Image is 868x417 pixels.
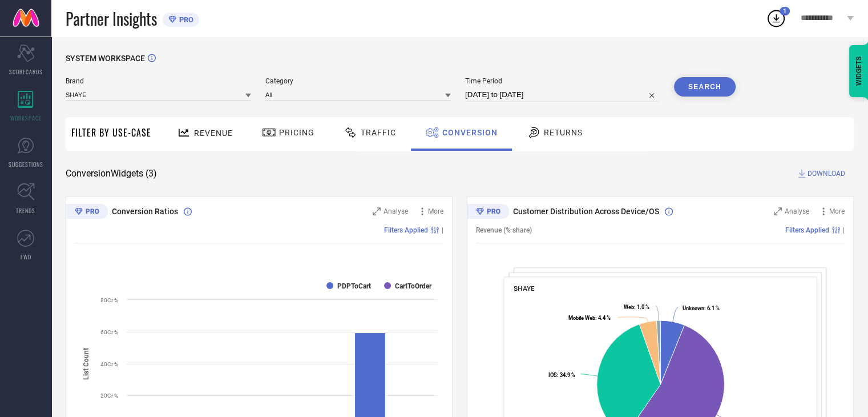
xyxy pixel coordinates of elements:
div: Premium [467,204,509,221]
span: More [428,207,443,215]
span: SHAYE [514,284,535,292]
text: : 4.4 % [568,315,611,321]
span: 1 [783,7,786,15]
input: Select time period [465,88,660,102]
span: Analyse [785,207,809,215]
text: : 6.1 % [683,305,720,311]
text: PDPToCart [337,282,371,290]
text: 20Cr % [100,392,118,399]
span: Returns [544,128,583,137]
text: CartToOrder [395,282,432,290]
span: Filter By Use-Case [71,126,151,139]
div: Open download list [766,8,786,29]
tspan: Web [624,304,634,310]
span: Revenue (% share) [476,226,532,234]
span: Customer Distribution Across Device/OS [513,207,659,216]
span: SCORECARDS [9,67,43,76]
tspan: IOS [548,372,557,378]
span: WORKSPACE [10,114,42,122]
text: 60Cr % [100,329,118,335]
span: More [829,207,845,215]
span: Analyse [383,207,408,215]
span: Conversion Widgets ( 3 ) [66,168,157,179]
span: Brand [66,77,251,85]
div: Premium [66,204,108,221]
span: Pricing [279,128,314,137]
text: 40Cr % [100,361,118,367]
span: Time Period [465,77,660,85]
span: DOWNLOAD [808,168,845,179]
span: SUGGESTIONS [9,160,43,169]
button: Search [674,77,736,97]
text: : 1.0 % [624,304,649,310]
span: Filters Applied [785,226,829,234]
span: | [442,226,443,234]
span: FWD [21,252,31,261]
svg: Zoom [373,207,381,215]
tspan: Unknown [683,305,704,311]
span: | [843,226,845,234]
tspan: Mobile Web [568,315,595,321]
span: Filters Applied [384,226,428,234]
span: Conversion Ratios [112,207,178,216]
span: Category [265,77,451,85]
span: Partner Insights [66,7,157,30]
span: TRENDS [16,206,35,215]
span: Conversion [442,128,498,137]
text: : 34.9 % [548,372,575,378]
text: 80Cr % [100,297,118,303]
span: Revenue [194,129,233,138]
span: PRO [176,15,193,24]
svg: Zoom [774,207,782,215]
span: SYSTEM WORKSPACE [66,54,145,63]
span: Traffic [361,128,396,137]
tspan: List Count [82,347,90,379]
